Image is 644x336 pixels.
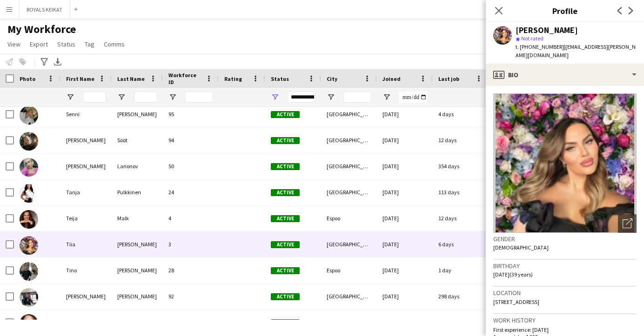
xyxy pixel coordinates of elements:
[104,40,125,48] span: Comms
[163,310,219,335] div: 83
[521,35,543,42] span: Not rated
[321,127,377,153] div: [GEOGRAPHIC_DATA]
[112,153,163,179] div: Larionov
[7,22,76,36] span: My Workforce
[438,75,459,82] span: Last job
[39,56,50,67] app-action-btn: Advanced filters
[66,75,94,82] span: First Name
[60,153,112,179] div: [PERSON_NAME]
[60,205,112,231] div: Teija
[433,231,489,257] div: 6 days
[60,179,112,205] div: Tanja
[377,231,433,257] div: [DATE]
[493,271,533,278] span: [DATE] (39 years)
[163,127,219,153] div: 94
[20,314,38,333] img: Usva Kärnä
[185,92,213,103] input: Workforce ID Filter Input
[343,92,371,103] input: City Filter Input
[54,38,79,50] a: Status
[168,93,177,101] button: Open Filter Menu
[20,75,35,82] span: Photo
[377,127,433,153] div: [DATE]
[60,310,112,335] div: Usva
[486,64,644,86] div: Bio
[321,283,377,309] div: [GEOGRAPHIC_DATA]
[433,101,489,127] div: 4 days
[433,127,489,153] div: 12 days
[382,75,401,82] span: Joined
[493,316,637,324] h3: Work history
[117,93,126,101] button: Open Filter Menu
[321,310,377,335] div: Espoo
[163,283,219,309] div: 92
[134,92,157,103] input: Last Name Filter Input
[20,288,38,307] img: Tobias Chavez
[112,205,163,231] div: Malk
[81,38,98,50] a: Tag
[271,111,300,118] span: Active
[20,184,38,203] img: Tanja Pulkkinen
[163,205,219,231] div: 4
[112,310,163,335] div: Kärnä
[163,257,219,283] div: 28
[163,153,219,179] div: 50
[112,257,163,283] div: [PERSON_NAME]
[618,214,637,233] div: Open photos pop-in
[493,244,549,251] span: [DEMOGRAPHIC_DATA]
[163,101,219,127] div: 95
[271,267,300,274] span: Active
[399,92,427,103] input: Joined Filter Input
[7,40,20,48] span: View
[4,38,24,50] a: View
[60,283,112,309] div: [PERSON_NAME]
[493,262,637,270] h3: Birthday
[60,257,112,283] div: Tino
[20,132,38,151] img: Sigrid Sööt
[486,5,644,17] h3: Profile
[321,205,377,231] div: Espoo
[377,283,433,309] div: [DATE]
[321,257,377,283] div: Espoo
[516,26,578,34] div: [PERSON_NAME]
[433,257,489,283] div: 1 day
[433,283,489,309] div: 298 days
[377,205,433,231] div: [DATE]
[271,75,289,82] span: Status
[493,235,637,243] h3: Gender
[493,326,637,333] p: First experience: [DATE]
[60,127,112,153] div: [PERSON_NAME]
[20,158,38,177] img: Sophia-Lorein Larionov
[163,231,219,257] div: 3
[100,38,128,50] a: Comms
[321,101,377,127] div: [GEOGRAPHIC_DATA]
[271,215,300,222] span: Active
[433,205,489,231] div: 12 days
[271,93,279,101] button: Open Filter Menu
[493,289,637,297] h3: Location
[20,236,38,255] img: Tiia Karvonen
[117,75,145,82] span: Last Name
[377,179,433,205] div: [DATE]
[377,257,433,283] div: [DATE]
[382,93,391,101] button: Open Filter Menu
[19,0,70,19] button: ROYALS KEIKAT
[57,40,75,48] span: Status
[112,101,163,127] div: [PERSON_NAME]
[20,210,38,229] img: Teija Malk
[112,283,163,309] div: [PERSON_NAME]
[516,43,564,50] span: t. [PHONE_NUMBER]
[112,127,163,153] div: Sööt
[26,38,52,50] a: Export
[433,153,489,179] div: 354 days
[493,93,637,233] img: Crew avatar or photo
[327,93,335,101] button: Open Filter Menu
[20,106,38,125] img: Senni Karppinen
[377,101,433,127] div: [DATE]
[60,101,112,127] div: Senni
[224,75,242,82] span: Rating
[377,153,433,179] div: [DATE]
[112,231,163,257] div: [PERSON_NAME]
[433,310,489,335] div: 221 days
[433,179,489,205] div: 113 days
[30,40,48,48] span: Export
